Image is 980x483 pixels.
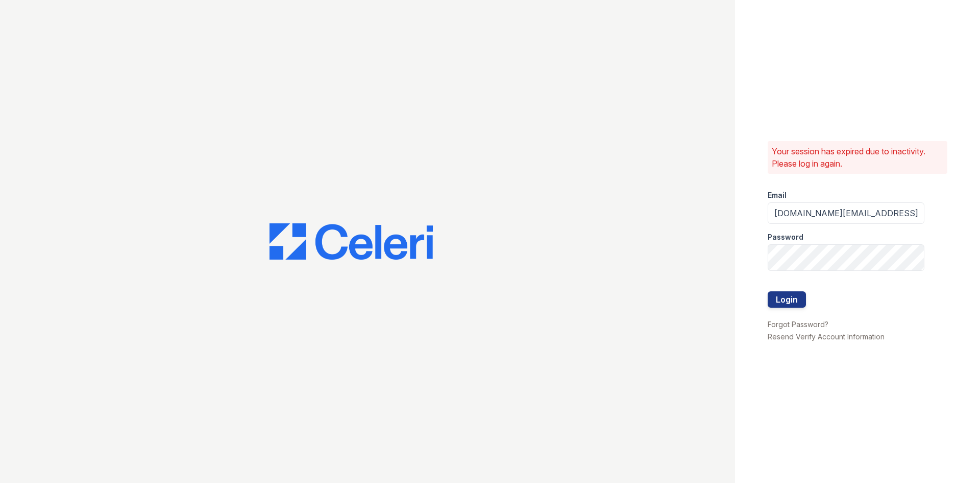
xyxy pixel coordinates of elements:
[772,145,943,170] p: Your session has expired due to inactivity. Please log in again.
[768,190,787,200] label: Email
[768,320,828,329] a: Forgot Password?
[768,332,885,341] a: Resend Verify Account Information
[768,232,803,242] label: Password
[269,223,433,260] img: CE_Logo_Blue-a8612792a0a2168367f1c8372b55b34899dd931a85d93a1a3d3e32e68fde9ad4.png
[768,291,806,308] button: Login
